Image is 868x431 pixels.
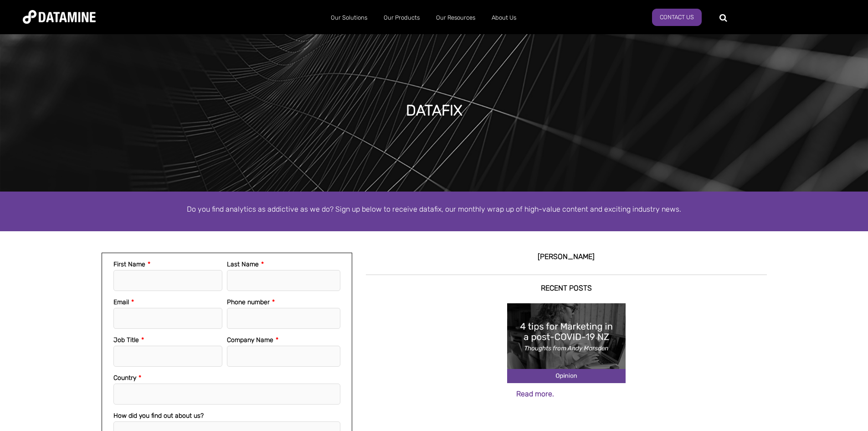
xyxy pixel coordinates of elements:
[652,9,702,26] a: Contact us
[113,374,136,382] span: Country
[227,336,273,344] span: Company Name
[113,260,145,268] span: First Name
[113,298,129,306] span: Email
[113,412,204,420] span: How did you find out about us?
[366,284,767,292] h3: Recent Posts
[323,6,375,30] a: Our Solutions
[227,260,259,268] span: Last Name
[428,6,483,30] a: Our Resources
[406,100,462,120] h1: DATAFIX
[23,10,96,24] img: Datamine
[483,6,524,30] a: About Us
[175,203,694,215] p: Do you find analytics as addictive as we do? Sign up below to receive datafix, our monthly wrap u...
[375,6,428,30] a: Our Products
[516,389,554,398] a: Read more.
[227,298,270,306] span: Phone number
[366,253,767,261] h2: [PERSON_NAME]
[113,336,139,344] span: Job Title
